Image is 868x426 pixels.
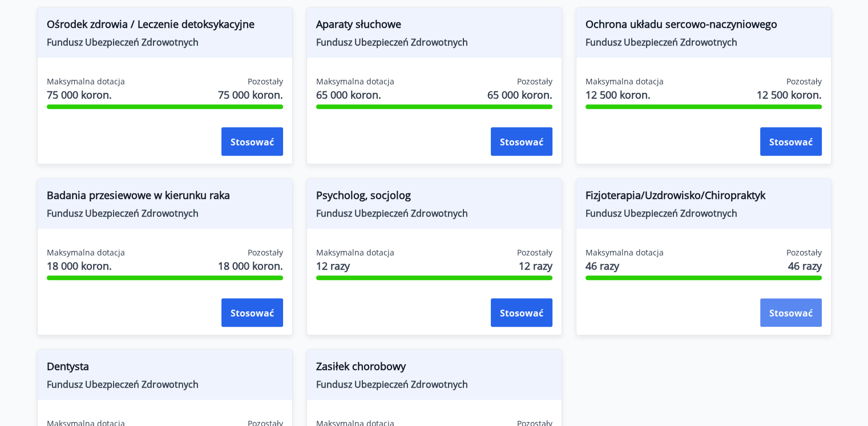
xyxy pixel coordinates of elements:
[586,188,765,202] font: Fizjoterapia/Uzdrowisko/Chiropraktyk
[316,359,406,373] font: Zasiłek chorobowy
[586,247,664,258] font: Maksymalna dotacja
[316,76,394,87] font: Maksymalna dotacja
[47,88,112,102] font: 75 000 koron.
[316,17,401,31] font: Aparaty słuchowe
[248,76,283,87] font: Pozostały
[519,259,552,273] font: 12 razy
[218,259,283,273] font: 18 000 koron.
[586,17,777,31] font: Ochrona układu sercowo-naczyniowego
[47,17,255,31] font: Ośrodek zdrowia / Leczenie detoksykacyjne
[47,378,199,391] font: Fundusz Ubezpieczeń Zdrowotnych
[487,88,552,102] font: 65 000 koron.
[248,247,283,258] font: Pozostały
[47,36,199,48] font: Fundusz Ubezpieczeń Zdrowotnych
[231,136,274,148] font: Stosować
[786,76,822,87] font: Pozostały
[788,259,822,273] font: 46 razy
[491,298,552,327] button: Stosować
[221,298,283,327] button: Stosować
[316,36,468,48] font: Fundusz Ubezpieczeń Zdrowotnych
[500,307,543,319] font: Stosować
[316,259,350,273] font: 12 razy
[316,207,468,220] font: Fundusz Ubezpieczeń Zdrowotnych
[769,307,813,319] font: Stosować
[760,127,822,156] button: Stosować
[316,247,394,258] font: Maksymalna dotacja
[586,259,619,273] font: 46 razy
[316,88,381,102] font: 65 000 koron.
[517,247,552,258] font: Pozostały
[786,247,822,258] font: Pozostały
[757,88,822,102] font: 12 500 koron.
[221,127,283,156] button: Stosować
[47,188,230,202] font: Badania przesiewowe w kierunku raka
[47,359,89,373] font: Dentysta
[586,36,737,48] font: Fundusz Ubezpieczeń Zdrowotnych
[218,88,283,102] font: 75 000 koron.
[586,76,664,87] font: Maksymalna dotacja
[500,136,543,148] font: Stosować
[47,259,112,273] font: 18 000 koron.
[769,136,813,148] font: Stosować
[47,76,125,87] font: Maksymalna dotacja
[316,188,411,202] font: Psycholog, socjolog
[231,307,274,319] font: Stosować
[491,127,552,156] button: Stosować
[47,247,125,258] font: Maksymalna dotacja
[316,378,468,391] font: Fundusz Ubezpieczeń Zdrowotnych
[47,207,199,220] font: Fundusz Ubezpieczeń Zdrowotnych
[760,298,822,327] button: Stosować
[517,76,552,87] font: Pozostały
[586,88,651,102] font: 12 500 koron.
[586,207,737,220] font: Fundusz Ubezpieczeń Zdrowotnych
